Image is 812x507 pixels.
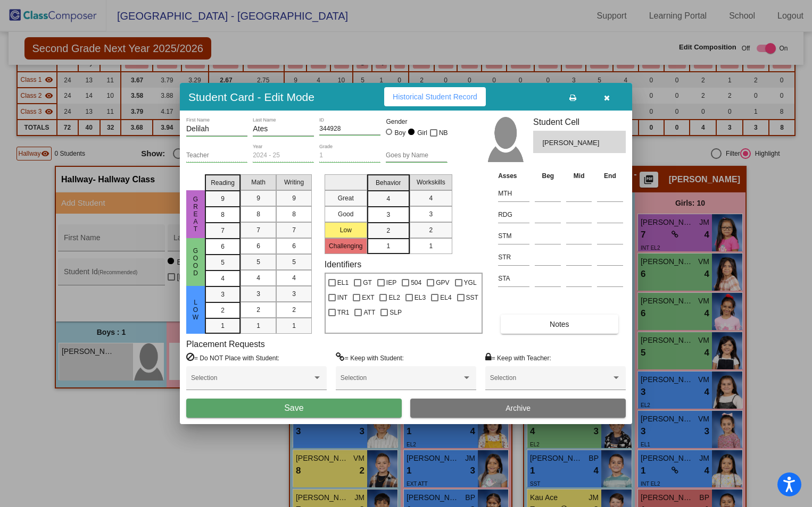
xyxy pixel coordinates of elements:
[292,257,296,267] span: 5
[440,291,451,304] span: EL4
[337,306,350,319] span: TR1
[251,178,266,187] span: Math
[319,125,380,133] input: Enter ID
[191,247,201,277] span: Good
[256,305,260,315] span: 2
[221,258,225,267] span: 5
[386,276,396,289] span: IEP
[386,152,447,159] input: goes by name
[388,291,400,304] span: EL2
[221,290,225,299] span: 3
[390,306,402,319] span: SLP
[550,320,569,328] span: Notes
[337,291,347,304] span: INT
[188,90,314,104] h3: Student Card - Edit Mode
[429,193,433,203] span: 4
[221,226,225,235] span: 7
[417,178,445,187] span: Workskills
[256,273,260,283] span: 4
[363,276,372,289] span: GT
[292,225,296,235] span: 7
[337,276,349,289] span: EL1
[386,226,390,235] span: 2
[256,257,260,267] span: 5
[336,352,404,363] label: = Keep with Student:
[384,87,486,106] button: Historical Student Record
[485,352,551,363] label: = Keep with Teacher:
[386,194,390,204] span: 4
[292,305,296,315] span: 2
[186,152,247,159] input: teacher
[256,321,260,331] span: 1
[256,209,260,219] span: 8
[564,170,594,182] th: Mid
[191,299,201,321] span: Low
[495,170,532,182] th: Asses
[436,276,449,289] span: GPV
[191,196,201,233] span: Great
[506,404,531,412] span: Archive
[386,117,447,126] mat-label: Gender
[284,178,304,187] span: Writing
[410,399,626,418] button: Archive
[256,225,260,235] span: 7
[466,291,478,304] span: SST
[498,249,529,265] input: assessment
[393,92,477,101] span: Historical Student Record
[594,170,626,182] th: End
[221,242,225,251] span: 6
[533,117,626,127] h3: Student Cell
[253,152,314,159] input: year
[284,403,303,412] span: Save
[221,194,225,204] span: 9
[501,315,618,334] button: Notes
[292,321,296,331] span: 1
[376,178,401,188] span: Behavior
[498,228,529,244] input: assessment
[186,352,279,363] label: = Do NOT Place with Student:
[256,241,260,251] span: 6
[292,209,296,219] span: 8
[429,209,433,219] span: 3
[415,291,426,304] span: EL3
[498,185,529,201] input: assessment
[221,306,225,315] span: 2
[221,210,225,219] span: 8
[292,273,296,283] span: 4
[386,241,390,251] span: 1
[429,225,433,235] span: 2
[439,126,448,139] span: NB
[362,291,374,304] span: EXT
[411,276,421,289] span: 504
[256,289,260,299] span: 3
[186,339,265,349] label: Placement Requests
[319,152,380,159] input: grade
[498,271,529,286] input: assessment
[532,170,564,182] th: Beg
[498,207,529,223] input: assessment
[211,178,235,188] span: Reading
[221,321,225,331] span: 1
[292,241,296,251] span: 6
[325,259,361,269] label: Identifiers
[221,274,225,283] span: 4
[292,193,296,203] span: 9
[394,128,406,138] div: Boy
[542,138,601,148] span: [PERSON_NAME]
[256,193,260,203] span: 9
[186,399,402,418] button: Save
[429,241,433,251] span: 1
[386,210,390,219] span: 3
[292,289,296,299] span: 3
[363,306,375,319] span: ATT
[464,276,477,289] span: YGL
[417,128,427,138] div: Girl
